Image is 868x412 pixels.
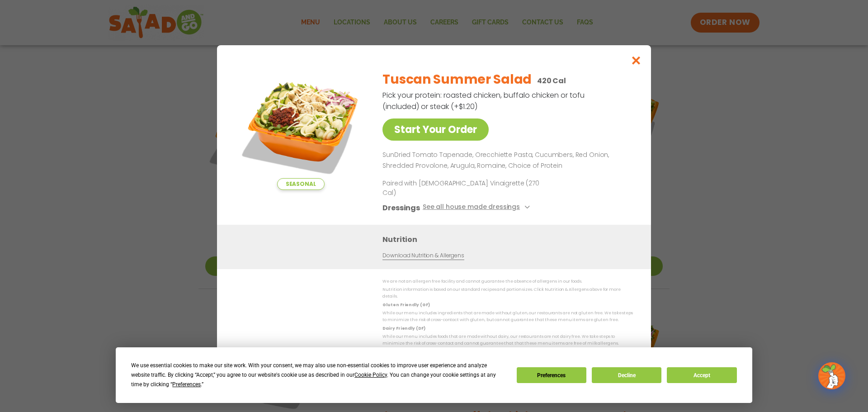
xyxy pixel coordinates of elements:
h2: Tuscan Summer Salad [382,70,532,89]
p: While our menu includes foods that are made without dairy, our restaurants are not dairy free. We... [382,333,633,347]
span: Cookie Policy [354,372,387,378]
p: Pick your protein: roasted chicken, buffalo chicken or tofu (included) or steak (+$1.20) [382,90,586,112]
p: While our menu includes ingredients that are made without gluten, our restaurants are not gluten ... [382,310,633,324]
p: Nutrition information is based on our standard recipes and portion sizes. Click Nutrition & Aller... [382,286,633,300]
button: Accept [667,367,736,383]
a: Download Nutrition & Allergens [382,251,464,260]
img: wpChatIcon [819,363,844,388]
img: Featured product photo for Tuscan Summer Salad [237,63,364,190]
button: See all house made dressings [423,202,533,213]
p: Paired with [DEMOGRAPHIC_DATA] Vinaigrette (270 Cal) [382,179,550,198]
p: SunDried Tomato Tapenade, Orecchiette Pasta, Cucumbers, Red Onion, Shredded Provolone, Arugula, R... [382,150,629,171]
span: Preferences [172,381,201,388]
p: We are not an allergen free facility and cannot guarantee the absence of allergens in our foods. [382,278,633,285]
p: 420 Cal [537,75,566,86]
div: We use essential cookies to make our site work. With your consent, we may also use non-essential ... [131,361,505,389]
h3: Nutrition [382,234,637,245]
button: Decline [592,367,661,383]
span: Seasonal [277,178,325,190]
h3: Dressings [382,202,420,213]
strong: Gluten Friendly (GF) [382,302,429,308]
button: Close modal [622,45,651,76]
button: Preferences [517,367,586,383]
div: Cookie Consent Prompt [116,347,752,403]
a: Start Your Order [382,118,489,141]
strong: Dairy Friendly (DF) [382,326,425,331]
